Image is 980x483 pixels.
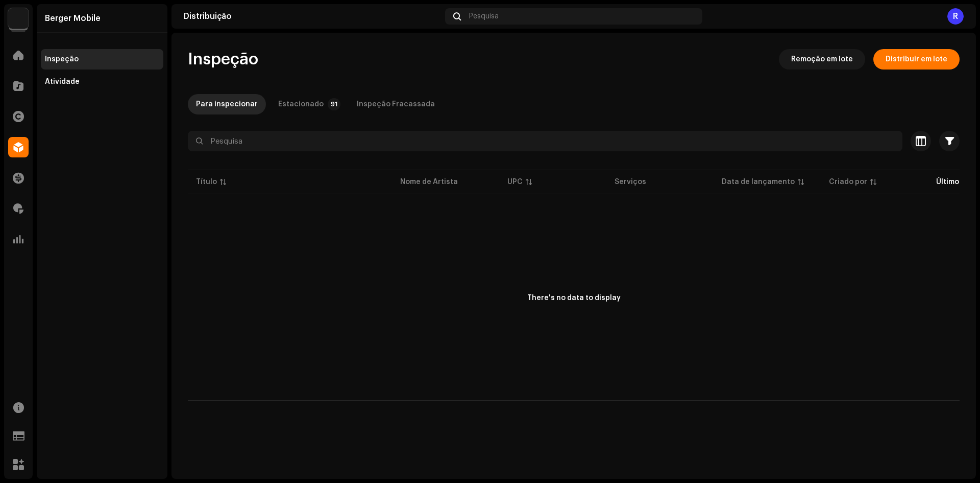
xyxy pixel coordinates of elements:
p-badge: 91 [328,98,340,110]
span: Remoção em lote [791,49,853,70]
button: Remoção em lote [779,49,865,70]
span: Distribuir em lote [886,49,947,70]
div: Inspeção Fracassada [357,94,435,114]
img: 70c0b94c-19e5-4c8c-a028-e13e35533bab [8,8,29,29]
div: There's no data to display [527,293,621,304]
span: Inspeção [188,49,258,70]
div: Atividade [45,78,80,86]
div: Para inspecionar [196,94,258,114]
re-m-nav-item: Inspeção [41,49,163,70]
span: Pesquisa [469,12,499,20]
button: Distribuir em lote [873,49,960,70]
div: R [947,8,964,25]
div: Estacionado [278,94,324,114]
div: Distribuição [184,12,441,20]
div: Inspeção [45,55,79,63]
re-m-nav-item: Atividade [41,72,163,92]
input: Pesquisa [188,131,902,151]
